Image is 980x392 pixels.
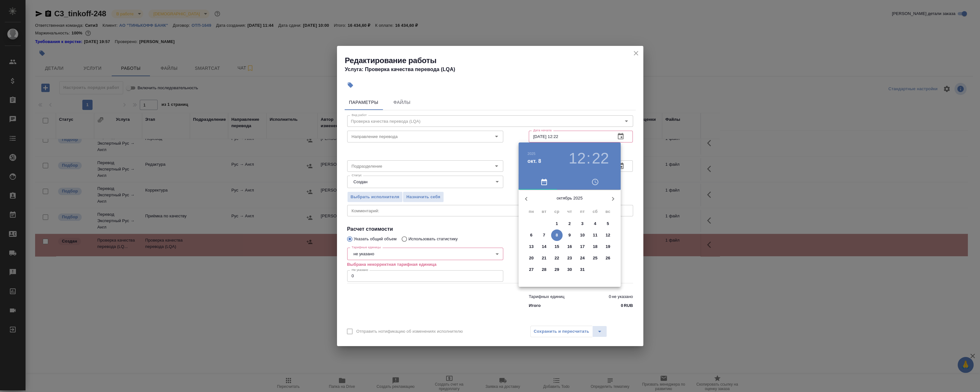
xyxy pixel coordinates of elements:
p: 4 [594,221,596,227]
button: 12 [569,149,586,167]
h3: : [586,149,590,167]
p: 5 [607,221,609,227]
button: 2025 [527,152,535,156]
button: 11 [589,229,601,241]
button: 9 [564,229,575,241]
button: 4 [589,218,601,229]
p: 24 [580,255,585,261]
button: 16 [564,241,575,252]
button: 18 [589,241,601,252]
p: 20 [529,255,534,261]
p: 28 [542,266,547,273]
button: 3 [577,218,588,229]
p: 10 [580,232,585,238]
p: 21 [542,255,547,261]
p: 26 [606,255,610,261]
button: 31 [577,264,588,275]
button: 30 [564,264,575,275]
span: пн [526,208,537,215]
p: 25 [593,255,598,261]
button: 20 [526,252,537,264]
p: 22 [555,255,559,261]
p: 1 [556,221,558,227]
button: 5 [602,218,614,229]
button: 22 [551,252,563,264]
button: 12 [602,229,614,241]
button: 14 [538,241,550,252]
button: 27 [526,264,537,275]
p: 9 [568,232,571,238]
button: 23 [564,252,575,264]
p: 11 [593,232,598,238]
p: 29 [555,266,559,273]
button: 6 [526,229,537,241]
span: вс [602,208,614,215]
p: 15 [555,243,559,250]
p: 30 [567,266,572,273]
p: 31 [580,266,585,273]
p: 8 [556,232,558,238]
button: 19 [602,241,614,252]
button: 17 [577,241,588,252]
p: 7 [543,232,545,238]
button: 21 [538,252,550,264]
p: 19 [606,243,610,250]
span: чт [564,208,575,215]
button: 26 [602,252,614,264]
button: 13 [526,241,537,252]
p: 23 [567,255,572,261]
button: 15 [551,241,563,252]
button: 25 [589,252,601,264]
button: 24 [577,252,588,264]
p: 18 [593,243,598,250]
button: 8 [551,229,563,241]
p: 2 [568,221,571,227]
p: 12 [606,232,610,238]
p: октябрь 2025 [534,195,605,201]
button: 1 [551,218,563,229]
span: ср [551,208,563,215]
p: 16 [567,243,572,250]
p: 14 [542,243,547,250]
button: 22 [592,149,609,167]
button: 28 [538,264,550,275]
p: 17 [580,243,585,250]
button: 10 [577,229,588,241]
p: 3 [581,221,583,227]
button: 7 [538,229,550,241]
span: сб [589,208,601,215]
p: 6 [530,232,532,238]
span: вт [538,208,550,215]
p: 13 [529,243,534,250]
button: окт. 8 [527,157,541,165]
p: 27 [529,266,534,273]
button: 2 [564,218,575,229]
span: пт [577,208,588,215]
button: 29 [551,264,563,275]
